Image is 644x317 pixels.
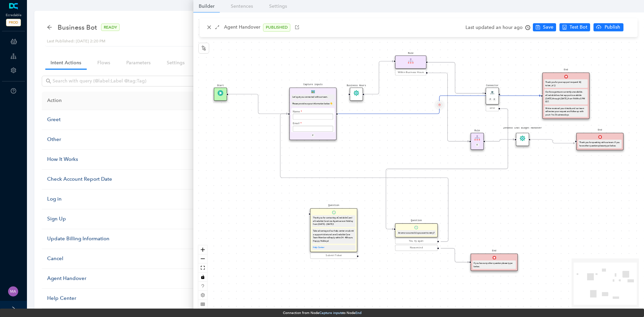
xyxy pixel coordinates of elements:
[492,256,496,259] img: End
[47,175,210,183] div: Check Account Report Date
[198,254,207,263] button: zoom out
[386,105,508,233] g: Edge from e482f140-49c1-bae9-e202-e24a98815977 to 6bc0e354-6909-ae45-8a37-c2611de4433d
[598,128,602,132] pre: End
[545,80,586,87] div: Thank you for your support request! #{{ ticket_id }}
[559,23,590,31] button: robotTest Bot
[47,116,210,124] div: Greet
[201,45,206,51] span: node-index
[292,102,333,105] div: Please provide us your information below 👇
[47,195,210,203] div: Log in
[224,24,260,32] p: Agent Handover
[46,78,51,84] span: search
[473,261,515,268] div: If you have any other question please type below.
[598,135,602,139] img: End
[397,71,423,74] span: Within Business Hours
[364,58,393,98] g: Edge from ec9b0b58-7d9d-1907-132b-3d250051427f to 2a46ec00-b03a-49e4-9bc7-5a6123a31b0b
[58,22,97,33] span: Business Bot
[396,246,436,250] div: Nevermind
[398,231,434,235] div: An error occurred do you want to retry?
[328,204,339,208] pre: Question
[121,57,156,69] a: Parameters
[207,25,212,30] span: close
[198,300,207,309] button: table
[488,98,492,101] div: P
[310,208,357,259] div: QuestionQuestionThank you for contacting eCredable Care! eCredable Care Live Agents are on Holida...
[47,255,210,263] div: Cancel
[47,25,52,30] div: back
[579,141,620,147] div: Thank you for speaking with our team. If you have other questions please type below.
[542,72,589,119] div: EndEndThank you for your support request! #{{ ticket_id }}Our live agents are currently unavailab...
[570,24,587,31] span: Test Bot
[395,223,438,252] div: QuestionQuestionAn error occurred do you want to retry?Yes, try againNevermind
[47,235,210,243] div: Update Billing Information
[313,216,354,226] div: Thank you for contacting eCredable Care! eCredable Care Live Agents are on Holiday from [DATE] - ...
[471,253,518,271] div: EndEndIf you have any other question please type below.
[292,96,333,99] div: Let's get you connected with our team.
[441,245,469,266] g: Edge from 6bc0e354-6909-ae45-8a37-c2611de4433d to 44ce88eb-0ec8-3ec4-a34f-cbfbe1314f7f
[408,58,414,64] img: Rule
[353,90,359,96] img: FlowModule
[408,52,413,56] pre: Rule
[486,87,499,112] div: ConnectorConnectorPEerror
[92,57,116,69] a: Flows
[311,134,315,137] div: P
[47,275,210,283] div: Agent Handover
[198,273,207,282] button: toggle interactivity
[426,59,484,97] g: Edge from 2a46ec00-b03a-49e4-9bc7-5a6123a31b0b to e482f140-49c1-bae9-e202-e24a98815977
[215,25,220,30] span: arrows-alt
[395,56,426,76] div: RuleRuleWithin Business Hours
[492,98,496,101] div: E
[396,239,436,243] div: Yes, try again
[8,286,18,296] img: 26ff064636fac0e11fa986d33ed38c55
[474,135,480,141] img: Rule
[198,245,207,254] button: zoom in
[11,88,16,94] span: question-circle
[47,294,210,303] div: Help Center
[45,57,87,69] a: Intent Actions
[516,133,529,146] div: Zendesk Chat Widget HandoverFlowModule
[593,23,623,31] button: cloud-uploadPublish
[161,57,190,69] a: Settings
[525,25,530,30] span: clock-circle
[319,311,343,315] strong: Capture inputs
[492,249,496,253] pre: End
[487,106,498,110] div: error
[283,311,361,315] span: Connection from Node to Node
[218,90,223,96] img: Trigger
[426,69,469,145] g: Edge from 2a46ec00-b03a-49e4-9bc7-5a6123a31b0b to 229f5ca2-6d28-dbae-91af-0c6185acfd38
[475,143,479,147] div: E
[350,87,363,101] div: Business HoursFlowModule
[347,84,366,87] pre: Business Hours
[604,24,621,31] span: Publish
[485,136,514,145] g: Edge from 229f5ca2-6d28-dbae-91af-0c6185acfd38 to 7ec32420-62f4-1ec9-772b-12ccbe4ef903
[414,226,418,230] img: Question
[332,211,335,214] img: Question
[489,90,495,96] img: Connector
[47,38,624,44] div: Last Published: [DATE] 2:20 PM
[214,87,227,101] div: StartTrigger
[47,25,52,30] span: arrow-left
[471,133,484,150] div: RuleRuleE
[576,133,623,150] div: EndEndThank you for speaking with our team. If you have other questions please type below.
[562,25,567,30] span: robot
[47,215,210,223] div: Sign Up
[311,90,315,94] img: Form
[303,83,323,87] pre: Capture inputs
[543,24,553,31] span: Save
[564,68,568,72] pre: End
[474,129,480,133] pre: Rule
[201,284,205,288] span: question
[438,103,441,107] span: delete
[313,246,324,249] a: Help Center
[263,24,290,32] span: PUBLISHED
[289,87,336,140] div: Capture inputsFormLet's get you connected with our team.Please provide us your information below ...
[293,108,302,113] label: Name
[564,75,568,78] img: End
[217,84,224,87] pre: Start
[545,90,586,103] div: Our live agents are currently unavailable. eCredable live chat support is available [DATE] throug...
[198,263,207,273] button: fit view
[201,302,205,306] span: table
[198,282,207,291] button: question
[486,84,498,87] pre: Connector
[411,219,422,222] pre: Question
